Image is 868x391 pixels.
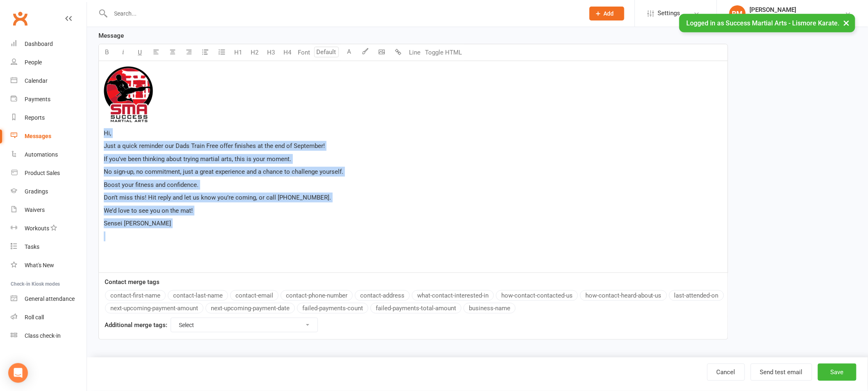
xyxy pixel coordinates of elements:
img: 18ff11f1-fff6-4952-9bd9-e256b35a36c2.png [104,66,153,122]
button: × [839,14,854,32]
button: Save [818,364,857,381]
div: Calendar [25,77,48,84]
span: We’d love to see you on the mat! [104,207,193,214]
span: U [138,49,142,56]
button: failed-payments-count [297,303,368,314]
div: Success Martial Arts - Lismore Karate [750,14,845,21]
div: Workouts [25,225,49,232]
span: Settings [658,4,681,23]
a: General attendance kiosk mode [11,290,87,308]
div: RM [729,5,746,22]
div: Class check-in [25,332,61,339]
span: Hi, [104,130,111,137]
button: H4 [279,44,296,61]
button: last-attended-on [669,290,724,301]
button: Line [407,44,423,61]
a: Workouts [11,219,87,238]
a: Tasks [11,238,87,256]
a: Automations [11,145,87,164]
div: Product Sales [25,170,60,176]
a: Clubworx [10,8,30,29]
input: Search... [108,8,579,19]
button: H2 [247,44,263,61]
a: Waivers [11,201,87,219]
div: General attendance [25,296,75,302]
div: People [25,59,42,66]
div: Roll call [25,314,44,321]
a: People [11,53,87,72]
a: Roll call [11,308,87,327]
label: Additional merge tags: [105,320,167,330]
input: Default [314,47,339,57]
a: Cancel [707,364,745,381]
button: business-name [464,303,516,314]
button: contact-first-name [105,290,166,301]
div: Messages [25,133,51,139]
span: Add [604,10,614,17]
a: Gradings [11,182,87,201]
button: A [341,44,357,61]
button: Toggle HTML [423,44,464,61]
label: Contact merge tags [105,277,160,287]
button: U [132,44,148,61]
a: Class kiosk mode [11,327,87,345]
a: Reports [11,109,87,127]
a: Dashboard [11,35,87,53]
div: [PERSON_NAME] [750,6,845,14]
div: Dashboard [25,41,53,47]
button: Send test email [751,364,812,381]
div: Reports [25,114,45,121]
div: Automations [25,151,58,158]
div: What's New [25,262,54,268]
button: contact-email [230,290,279,301]
button: next-upcoming-payment-date [206,303,295,314]
span: If you’ve been thinking about trying martial arts, this is your moment. [104,155,291,163]
a: Product Sales [11,164,87,182]
label: Message [98,31,124,41]
button: contact-address [355,290,410,301]
button: contact-phone-number [281,290,353,301]
a: Messages [11,127,87,145]
a: Calendar [11,72,87,90]
span: Just a quick reminder our Dads Train Free offer finishes at the end of September! [104,142,325,150]
button: next-upcoming-payment-amount [105,303,203,314]
button: H3 [263,44,279,61]
div: Tasks [25,243,39,250]
div: Open Intercom Messenger [8,363,28,383]
span: No sign-up, no commitment, just a great experience and a chance to challenge yourself. [104,168,343,175]
a: What's New [11,256,87,275]
button: H1 [230,44,247,61]
div: Payments [25,96,50,102]
span: Boost your fitness and confidence. [104,181,199,189]
button: contact-last-name [168,290,228,301]
div: Gradings [25,188,48,195]
a: Payments [11,90,87,109]
span: Don’t miss this! Hit reply and let us know you’re coming, or call [PHONE_NUMBER]. [104,194,331,201]
span: Sensei [PERSON_NAME] [104,220,171,227]
button: Add [589,7,624,20]
button: how-contact-contacted-us [496,290,578,301]
div: Waivers [25,207,45,213]
button: Font [296,44,312,61]
button: how-contact-heard-about-us [580,290,667,301]
button: what-contact-interested-in [412,290,494,301]
span: Logged in as Success Martial Arts - Lismore Karate. [687,19,840,27]
button: failed-payments-total-amount [370,303,461,314]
